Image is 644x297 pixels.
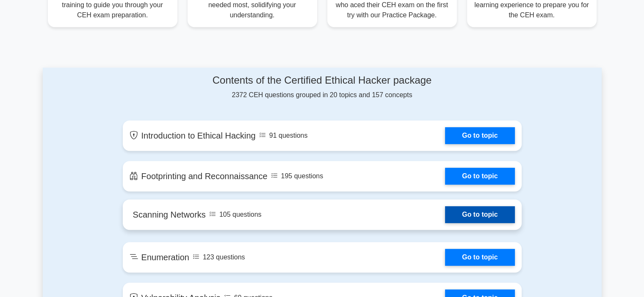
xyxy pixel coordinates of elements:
[123,74,522,100] div: 2372 CEH questions grouped in 20 topics and 157 concepts
[445,249,514,266] a: Go to topic
[445,206,514,223] a: Go to topic
[445,168,514,185] a: Go to topic
[445,127,514,144] a: Go to topic
[123,74,522,87] h4: Contents of the Certified Ethical Hacker package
